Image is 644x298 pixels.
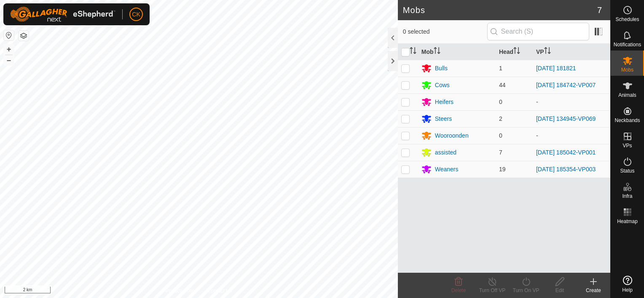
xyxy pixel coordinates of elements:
[451,287,466,293] span: Delete
[4,30,14,40] button: Reset Map
[614,118,640,123] span: Neckbands
[499,166,506,173] span: 19
[536,65,576,72] a: [DATE] 181821
[4,44,14,54] button: +
[410,48,416,55] p-sorticon: Activate to sort
[623,143,632,148] span: VPs
[621,67,633,72] span: Mobs
[4,55,14,65] button: –
[435,148,456,157] div: assisted
[499,65,502,72] span: 1
[620,168,634,173] span: Status
[618,93,636,98] span: Animals
[614,42,641,47] span: Notifications
[611,272,644,296] a: Help
[533,127,610,144] td: -
[544,48,551,55] p-sorticon: Activate to sort
[615,17,639,22] span: Schedules
[434,48,440,55] p-sorticon: Activate to sort
[536,149,596,156] a: [DATE] 185042-VP001
[435,165,459,174] div: Weaners
[533,44,610,60] th: VP
[403,27,487,36] span: 0 selected
[622,194,632,199] span: Infra
[622,287,633,293] span: Help
[435,98,453,106] div: Heifers
[132,10,140,19] span: CK
[475,287,509,294] div: Turn Off VP
[19,31,29,41] button: Map Layers
[435,64,448,73] div: Bulls
[499,115,502,122] span: 2
[499,149,502,156] span: 7
[499,132,502,139] span: 0
[207,287,232,295] a: Contact Us
[403,5,597,15] h2: Mobs
[435,114,452,123] div: Steers
[166,287,197,295] a: Privacy Policy
[499,98,502,105] span: 0
[536,82,596,88] a: [DATE] 184742-VP007
[577,287,610,294] div: Create
[536,115,596,122] a: [DATE] 134945-VP069
[418,44,496,60] th: Mob
[543,287,577,294] div: Edit
[487,23,589,40] input: Search (S)
[513,48,520,55] p-sorticon: Activate to sort
[435,81,450,90] div: Cows
[536,166,596,173] a: [DATE] 185354-VP003
[496,44,533,60] th: Head
[533,93,610,110] td: -
[435,131,469,140] div: Wooroonden
[597,4,602,16] span: 7
[617,219,638,224] span: Heatmap
[509,287,543,294] div: Turn On VP
[499,82,506,88] span: 44
[10,7,115,22] img: Gallagher Logo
